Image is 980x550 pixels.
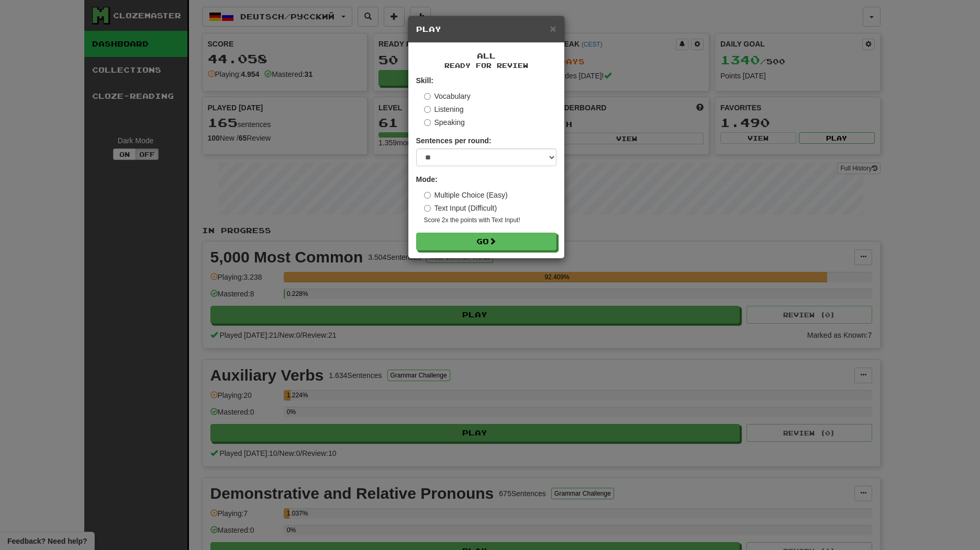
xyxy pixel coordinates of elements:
label: Vocabulary [424,91,471,101]
input: Multiple Choice (Easy) [424,192,431,199]
input: Text Input (Difficult) [424,205,431,212]
strong: Mode: [416,175,438,184]
button: Close [550,23,556,34]
label: Listening [424,104,464,114]
span: All [477,51,496,60]
input: Speaking [424,119,431,126]
small: Ready for Review [416,61,556,70]
label: Multiple Choice (Easy) [424,190,508,200]
input: Listening [424,106,431,113]
label: Speaking [424,117,465,128]
input: Vocabulary [424,93,431,100]
span: × [550,22,556,35]
label: Sentences per round: [416,135,492,146]
label: Text Input (Difficult) [424,203,497,213]
button: Go [416,233,556,250]
h5: Play [416,24,556,35]
small: Score 2x the points with Text Input ! [424,216,556,225]
strong: Skill: [416,76,433,85]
